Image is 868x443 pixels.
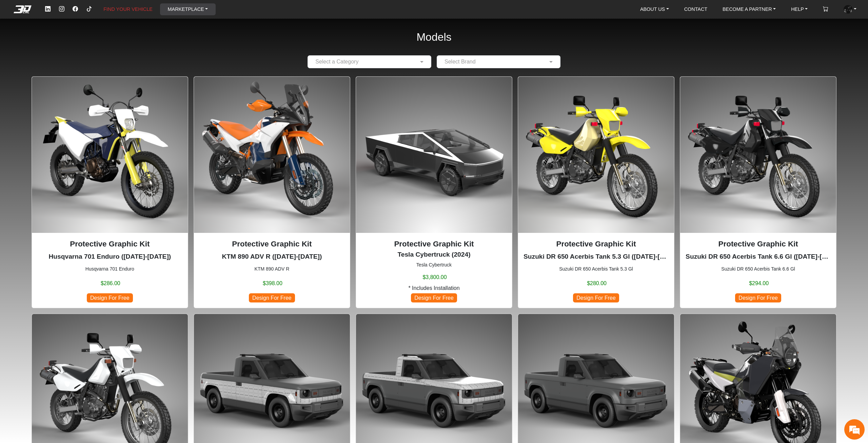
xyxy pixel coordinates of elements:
[518,77,674,233] img: DR 650Acerbis Tank 5.3 Gl1996-2024
[199,252,344,262] p: KTM 890 ADV R (2023-2025)
[686,238,831,250] p: Protective Graphic Kit
[524,265,669,273] small: Suzuki DR 650 Acerbis Tank 5.3 Gl
[416,22,451,53] h2: Models
[587,279,607,288] span: $280.00
[37,238,182,250] p: Protective Graphic Kit
[37,265,182,273] small: Husqvarna 701 Enduro
[408,284,459,292] span: * Includes Installation
[101,3,155,15] a: FIND YOUR VEHICLE
[356,76,512,308] div: Tesla Cybertruck
[637,3,672,15] a: ABOUT US
[165,3,211,15] a: MARKETPLACE
[101,279,120,288] span: $286.00
[37,252,182,262] p: Husqvarna 701 Enduro (2016-2024)
[87,293,133,302] span: Design For Free
[361,261,507,269] small: Tesla Cybertruck
[518,76,674,308] div: Suzuki DR 650 Acerbis Tank 5.3 Gl
[788,3,810,15] a: HELP
[411,293,457,302] span: Design For Free
[686,265,831,273] small: Suzuki DR 650 Acerbis Tank 6.6 Gl
[263,279,282,288] span: $398.00
[680,77,836,233] img: DR 650Acerbis Tank 6.6 Gl1996-2024
[720,3,778,15] a: BECOME A PARTNER
[749,279,769,288] span: $294.00
[194,77,350,233] img: 890 ADV R null2023-2025
[524,252,669,262] p: Suzuki DR 650 Acerbis Tank 5.3 Gl (1996-2024)
[32,77,188,233] img: 701 Enduronull2016-2024
[680,76,836,308] div: Suzuki DR 650 Acerbis Tank 6.6 Gl
[194,76,350,308] div: KTM 890 ADV R
[524,238,669,250] p: Protective Graphic Kit
[199,265,344,273] small: KTM 890 ADV R
[361,238,507,250] p: Protective Graphic Kit
[356,77,512,233] img: Cybertrucknull2024
[249,293,295,302] span: Design For Free
[735,293,781,302] span: Design For Free
[422,273,447,281] span: $3,800.00
[32,76,188,308] div: Husqvarna 701 Enduro
[686,252,831,262] p: Suzuki DR 650 Acerbis Tank 6.6 Gl (1996-2024)
[199,238,344,250] p: Protective Graphic Kit
[682,3,710,15] a: CONTACT
[573,293,619,302] span: Design For Free
[361,250,507,260] p: Tesla Cybertruck (2024)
